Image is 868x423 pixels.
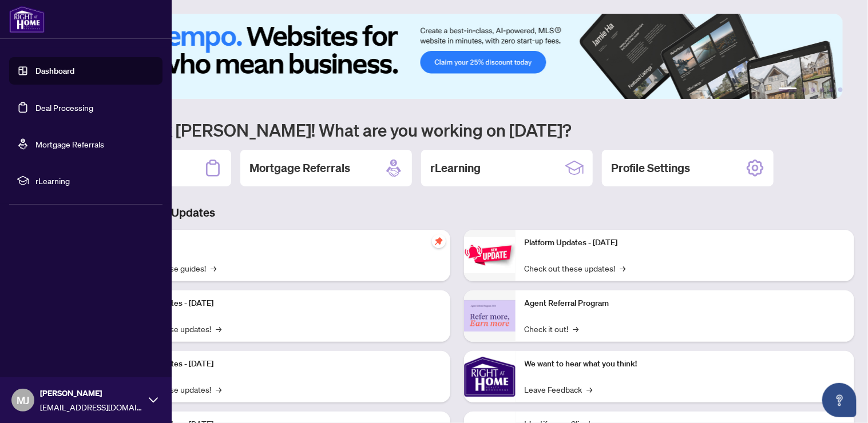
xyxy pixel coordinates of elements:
h1: Welcome back [PERSON_NAME]! What are you working on [DATE]? [60,119,854,141]
img: Platform Updates - June 23, 2025 [464,237,516,273]
span: [EMAIL_ADDRESS][DOMAIN_NAME] [40,401,143,413]
span: → [216,322,221,335]
p: Agent Referral Program [525,297,846,310]
span: → [620,262,626,274]
span: rLearning [35,174,154,187]
img: We want to hear what you think! [464,351,516,402]
a: Leave Feedback→ [525,383,593,396]
span: → [211,262,216,274]
a: Check it out!→ [525,322,579,335]
h2: rLearning [430,160,481,176]
span: MJ [17,392,29,408]
a: Dashboard [35,66,74,76]
h2: Profile Settings [611,160,690,176]
a: Deal Processing [35,102,93,113]
span: → [573,322,579,335]
button: 3 [811,87,815,92]
p: Self-Help [120,237,441,249]
span: → [587,383,593,396]
button: 5 [829,87,834,92]
button: 6 [838,87,843,92]
p: Platform Updates - [DATE] [525,237,846,249]
button: 2 [802,87,806,92]
span: pushpin [432,234,446,248]
p: Platform Updates - [DATE] [120,297,441,310]
span: → [216,383,221,396]
button: 1 [779,87,797,92]
a: Check out these updates!→ [525,262,626,274]
p: We want to hear what you think! [525,358,846,370]
p: Platform Updates - [DATE] [120,358,441,370]
h2: Mortgage Referrals [249,160,350,176]
h3: Brokerage & Industry Updates [60,205,854,221]
span: [PERSON_NAME] [40,387,143,400]
button: 4 [820,87,825,92]
img: Agent Referral Program [464,300,516,332]
img: logo [9,6,45,33]
img: Slide 0 [60,14,843,99]
button: Open asap [822,383,857,417]
a: Mortgage Referrals [35,139,104,149]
